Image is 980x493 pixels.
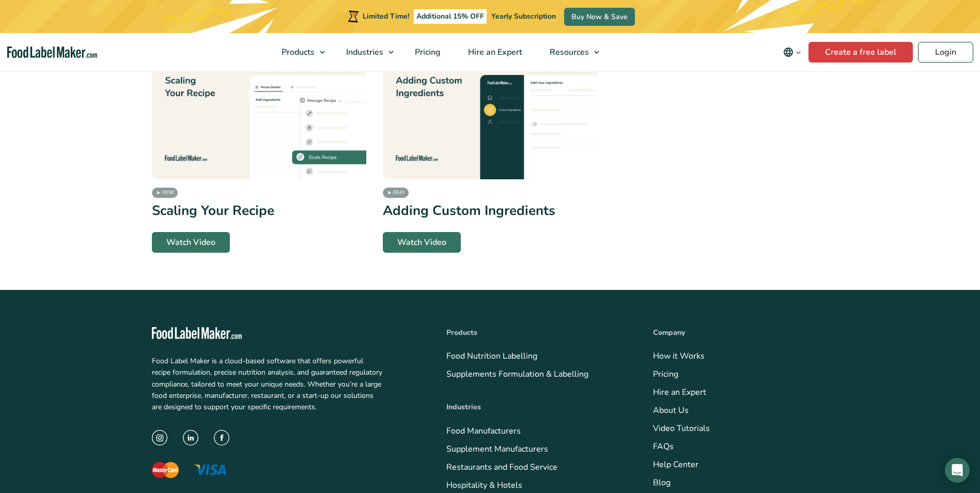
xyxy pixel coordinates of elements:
span: Hire an Expert [465,47,523,58]
h3: Scaling Your Recipe [152,202,334,220]
a: Buy Now & Save [564,8,635,26]
a: Supplements Formulation & Labelling [446,368,588,380]
a: Supplement Manufacturers [446,443,548,455]
img: instagram icon [152,430,167,445]
img: Food Label Maker - white [152,327,242,339]
span: Products [278,47,316,58]
a: How it Works [653,350,705,362]
h3: Adding Custom Ingredients [383,202,565,220]
img: The Visa logo with blue letters and a yellow flick above the [194,465,226,475]
p: Company [653,327,829,338]
a: Blog [653,477,671,488]
span: Pricing [412,47,442,58]
span: Yearly Subscription [491,11,556,21]
span: 00:58 [152,188,178,198]
a: About Us [653,405,689,416]
a: Hire an Expert [455,33,534,71]
span: Resources [547,47,590,58]
a: Food Nutrition Labelling [446,350,537,362]
span: 00:41 [383,188,409,198]
a: Food Label Maker homepage [7,47,97,58]
a: Pricing [401,33,452,71]
button: Change language [776,42,808,63]
a: Watch Video [152,232,230,253]
a: Watch Video [383,232,461,253]
p: Products [446,327,622,338]
a: Food Label Maker homepage [152,327,415,339]
a: Food Manufacturers [446,425,521,437]
img: Facebook Icon [214,430,229,445]
img: LinkedIn Icon [183,430,198,445]
a: Restaurants and Food Service [446,461,557,473]
a: Video Tutorials [653,423,710,434]
a: Login [918,42,973,63]
span: Limited Time! [363,11,409,21]
a: Hire an Expert [653,387,706,398]
a: Resources [536,33,604,71]
a: Help Center [653,459,698,470]
a: Hospitality & Hotels [446,480,522,491]
p: Industries [446,402,622,413]
span: Industries [343,47,384,58]
a: Products [268,33,330,71]
img: The Mastercard logo displaying a red circle saying [152,462,179,478]
a: FAQs [653,441,674,452]
a: Industries [333,33,399,71]
a: Create a free label [808,42,913,63]
a: Pricing [653,368,678,380]
p: Food Label Maker is a cloud-based software that offers powerful recipe formulation, precise nutri... [152,356,382,413]
div: Open Intercom Messenger [945,458,970,483]
span: Additional 15% OFF [414,9,487,24]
